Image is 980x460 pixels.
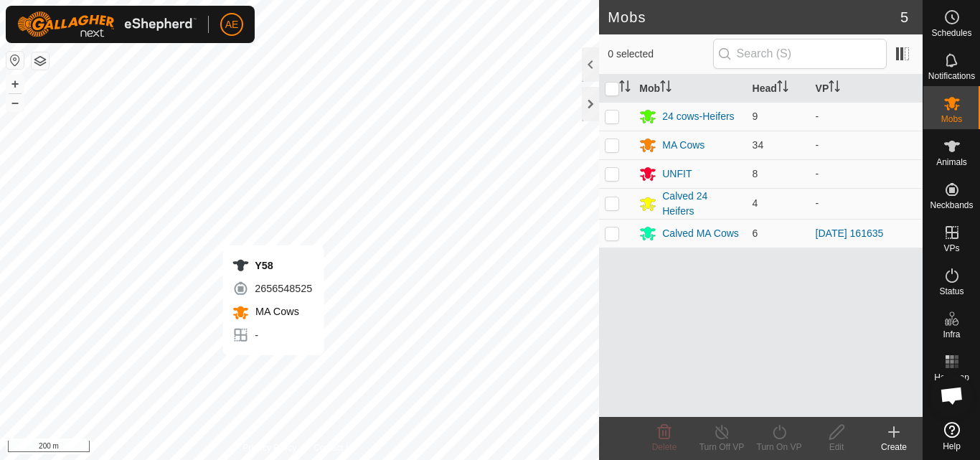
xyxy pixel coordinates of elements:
[810,188,923,219] td: -
[810,131,923,159] td: -
[936,158,967,166] span: Animals
[923,416,980,456] a: Help
[662,166,692,182] div: UNFIT
[753,197,758,209] span: 4
[314,441,356,454] a: Contact Us
[753,139,764,151] span: 34
[693,441,750,454] div: Turn Off VP
[750,441,808,454] div: Turn On VP
[243,441,297,454] a: Privacy Policy
[662,226,739,241] div: Calved MA Cows
[810,159,923,188] td: -
[943,244,959,253] span: VPs
[753,111,758,122] span: 9
[816,227,884,239] a: [DATE] 161635
[662,189,740,219] div: Calved 24 Heifers
[934,373,969,382] span: Heatmap
[930,374,974,417] a: Open chat
[941,115,962,123] span: Mobs
[6,94,24,111] button: –
[777,83,788,94] p-sorticon: Activate to sort
[32,52,49,70] button: Map Layers
[713,39,887,69] input: Search (S)
[865,441,923,454] div: Create
[619,83,631,94] p-sorticon: Activate to sort
[808,441,865,454] div: Edit
[608,9,900,26] h2: Mobs
[930,201,973,210] span: Neckbands
[633,75,746,103] th: Mob
[753,227,758,239] span: 6
[6,52,24,69] button: Reset Map
[608,47,712,62] span: 0 selected
[747,75,810,103] th: Head
[928,72,975,80] span: Notifications
[225,17,239,32] span: AE
[6,75,24,93] button: +
[252,306,299,317] span: MA Cows
[931,29,971,37] span: Schedules
[810,75,923,103] th: VP
[810,102,923,131] td: -
[943,330,960,339] span: Infra
[17,11,197,37] img: Gallagher Logo
[900,6,908,28] span: 5
[939,287,963,296] span: Status
[232,257,312,274] div: Y58
[753,168,758,179] span: 8
[652,442,677,452] span: Delete
[232,280,312,297] div: 2656548525
[943,442,961,451] span: Help
[232,327,312,344] div: -
[662,109,734,124] div: 24 cows-Heifers
[660,83,672,94] p-sorticon: Activate to sort
[829,83,840,94] p-sorticon: Activate to sort
[662,138,705,153] div: MA Cows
